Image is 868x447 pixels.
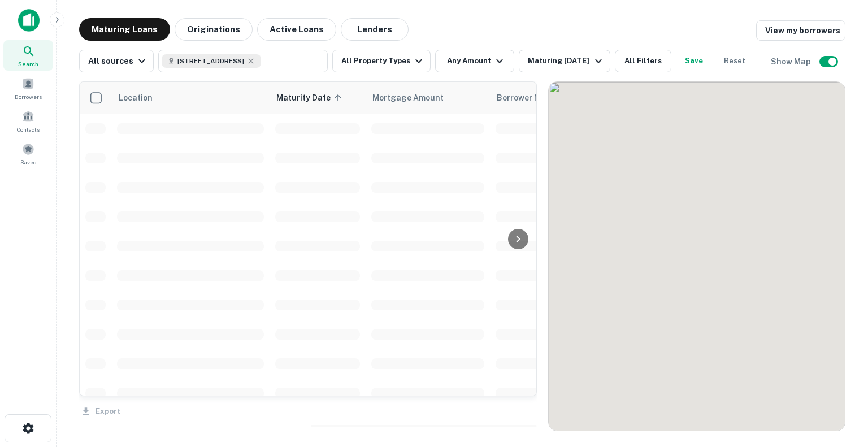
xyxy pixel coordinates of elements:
[497,91,556,105] span: Borrower Name
[341,18,409,41] button: Lenders
[549,82,845,431] div: 0 0
[615,50,671,72] button: All Filters
[3,106,53,136] a: Contacts
[177,56,244,66] span: [STREET_ADDRESS]
[18,59,38,68] span: Search
[111,82,270,114] th: Location
[519,50,610,72] button: Maturing [DATE]
[270,82,366,114] th: Maturity Date
[175,18,253,41] button: Originations
[490,82,614,114] th: Borrower Name
[332,50,431,72] button: All Property Types
[79,50,154,72] button: All sources
[79,18,170,41] button: Maturing Loans
[372,91,458,105] span: Mortgage Amount
[3,73,53,103] a: Borrowers
[366,82,490,114] th: Mortgage Amount
[3,138,53,169] a: Saved
[20,158,37,167] span: Saved
[17,125,40,134] span: Contacts
[717,50,753,72] button: Reset
[811,357,868,411] iframe: Chat Widget
[756,20,845,41] a: View my borrowers
[435,50,514,72] button: Any Amount
[18,9,40,32] img: capitalize-icon.png
[276,91,345,105] span: Maturity Date
[771,55,813,68] h6: Show Map
[3,40,53,71] a: Search
[528,54,605,68] div: Maturing [DATE]
[15,92,42,101] span: Borrowers
[676,50,712,72] button: Save your search to get updates of matches that match your search criteria.
[118,91,153,105] span: Location
[88,54,149,68] div: All sources
[257,18,336,41] button: Active Loans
